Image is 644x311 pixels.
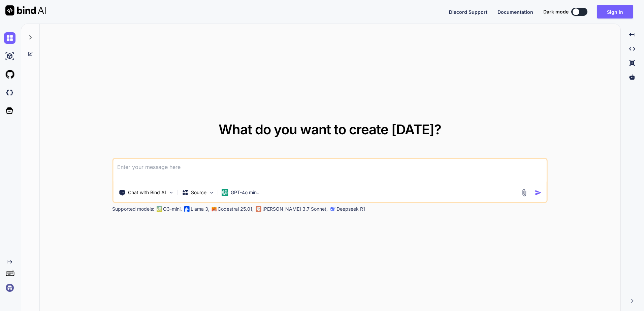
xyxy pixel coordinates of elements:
[256,206,261,212] img: claude
[449,8,487,15] button: Discord Support
[336,206,365,212] p: Deepseek R1
[330,206,335,212] img: claude
[184,206,189,212] img: Llama2
[5,5,46,15] img: Bind AI
[208,190,214,196] img: Pick Models
[163,206,182,212] p: O3-mini,
[4,69,15,80] img: githubLight
[4,50,15,62] img: ai-studio
[212,207,216,211] img: Mistral-AI
[535,189,542,196] img: icon
[543,8,569,15] span: Dark mode
[219,121,441,138] span: What do you want to create [DATE]?
[128,189,166,196] p: Chat with Bind AI
[262,206,328,212] p: [PERSON_NAME] 3.7 Sonnet,
[4,32,15,44] img: chat
[231,189,259,196] p: GPT-4o min..
[191,206,210,212] p: Llama 3,
[221,189,228,196] img: GPT-4o mini
[191,189,206,196] p: Source
[168,190,174,196] img: Pick Tools
[497,8,533,15] button: Documentation
[597,5,633,19] button: Sign in
[4,282,15,293] img: signin
[449,9,487,15] span: Discord Support
[4,87,15,98] img: darkCloudIdeIcon
[520,189,528,197] img: attachment
[497,9,533,15] span: Documentation
[112,206,154,212] p: Supported models:
[218,206,254,212] p: Codestral 25.01,
[156,206,162,212] img: GPT-4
